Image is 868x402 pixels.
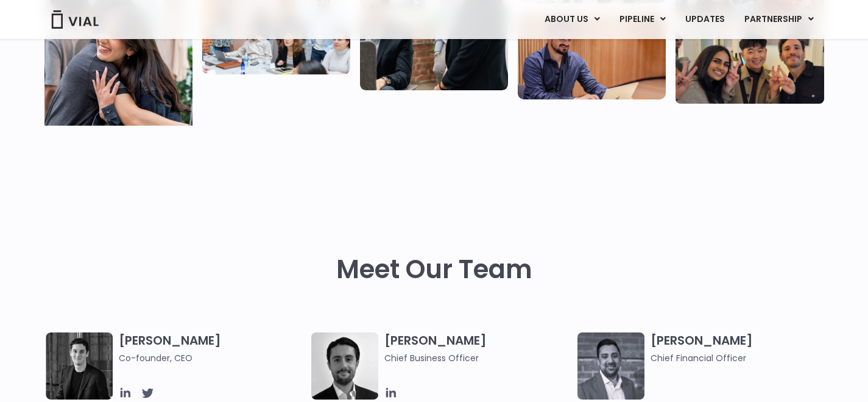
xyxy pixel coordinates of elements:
[676,9,734,30] a: UPDATES
[651,332,838,365] h3: [PERSON_NAME]
[676,15,824,104] img: Group of 3 people smiling holding up the peace sign
[577,332,644,400] img: Headshot of smiling man named Samir
[735,9,824,30] a: PARTNERSHIPMenu Toggle
[311,332,378,400] img: A black and white photo of a man in a suit holding a vial.
[651,351,838,365] span: Chief Financial Officer
[610,9,675,30] a: PIPELINEMenu Toggle
[384,351,571,365] span: Chief Business Officer
[51,10,99,29] img: Vial Logo
[535,9,609,30] a: ABOUT USMenu Toggle
[119,332,306,365] h3: [PERSON_NAME]
[119,351,306,365] span: Co-founder, CEO
[518,14,666,99] img: Man working at a computer
[336,255,532,284] h2: Meet Our Team
[46,332,113,400] img: A black and white photo of a man in a suit attending a Summit.
[384,332,571,365] h3: [PERSON_NAME]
